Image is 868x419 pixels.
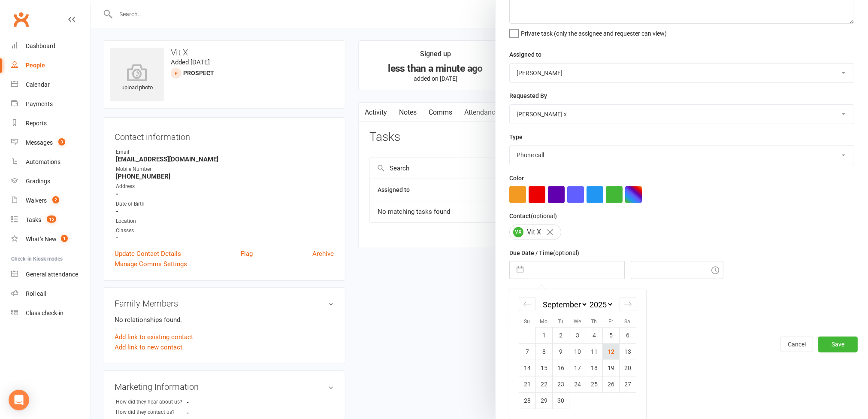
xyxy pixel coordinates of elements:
td: Sunday, September 14, 2025 [519,360,535,376]
div: Move backward to switch to the previous month. [519,297,535,311]
td: Thursday, September 11, 2025 [586,343,602,360]
label: Color [509,173,524,183]
td: Sunday, September 7, 2025 [519,343,535,360]
a: General attendance kiosk mode [11,265,91,284]
td: Thursday, September 4, 2025 [586,327,602,343]
td: Saturday, September 27, 2025 [619,376,636,392]
td: Monday, September 22, 2025 [535,376,552,392]
td: Saturday, September 6, 2025 [619,327,636,343]
td: Tuesday, September 30, 2025 [552,392,569,409]
small: Th [591,319,597,325]
span: 3 [58,138,65,146]
span: VX [513,227,523,237]
td: Sunday, September 28, 2025 [519,392,535,409]
button: Cancel [780,337,813,352]
a: Roll call [11,284,91,304]
a: Clubworx [10,9,32,30]
div: Dashboard [26,43,55,49]
button: Save [818,337,858,352]
a: Gradings [11,172,91,191]
span: Private task (only the assignee and requester can view) [521,27,667,37]
div: Messages [26,139,53,146]
td: Tuesday, September 9, 2025 [552,343,569,360]
div: Automations [26,158,60,165]
small: (optional) [553,249,579,256]
td: Tuesday, September 23, 2025 [552,376,569,392]
label: Contact [509,211,557,221]
td: Monday, September 8, 2025 [535,343,552,360]
a: Calendar [11,75,91,94]
small: Mo [540,319,547,325]
small: Sa [624,319,630,325]
td: Friday, September 19, 2025 [602,360,619,376]
td: Friday, September 26, 2025 [602,376,619,392]
td: Thursday, September 25, 2025 [586,376,602,392]
a: Reports [11,114,91,133]
div: Gradings [26,178,50,185]
a: Automations [11,152,91,172]
div: Waivers [26,197,47,204]
a: Messages 3 [11,133,91,152]
td: Monday, September 15, 2025 [535,360,552,376]
a: Class kiosk mode [11,304,91,323]
small: Tu [558,319,563,325]
span: 2 [52,196,59,203]
label: Assigned to [509,50,541,59]
td: Saturday, September 20, 2025 [619,360,636,376]
td: Wednesday, September 10, 2025 [569,343,586,360]
div: People [26,62,45,69]
td: Sunday, September 21, 2025 [519,376,535,392]
a: Payments [11,94,91,114]
span: 15 [47,216,56,223]
label: Due Date / Time [509,248,579,258]
span: 1 [61,235,68,242]
small: Fr [608,319,613,325]
td: Saturday, September 13, 2025 [619,343,636,360]
td: Tuesday, September 2, 2025 [552,327,569,343]
small: We [574,319,581,325]
small: (optional) [531,213,557,219]
a: Tasks 15 [11,210,91,230]
div: What's New [26,236,57,243]
label: Type [509,132,523,142]
div: Open Intercom Messenger [9,390,29,410]
td: Friday, September 12, 2025 [602,343,619,360]
div: Reports [26,120,47,127]
td: Friday, September 5, 2025 [602,327,619,343]
a: What's New1 [11,230,91,249]
div: Tasks [26,216,41,223]
td: Wednesday, September 3, 2025 [569,327,586,343]
a: Dashboard [11,36,91,56]
a: Waivers 2 [11,191,91,210]
div: Payments [26,100,53,107]
div: General attendance [26,271,78,278]
div: Roll call [26,290,46,297]
div: Move forward to switch to the next month. [620,297,636,311]
td: Monday, September 1, 2025 [535,327,552,343]
a: People [11,56,91,75]
div: Calendar [509,289,646,419]
div: Class check-in [26,310,64,316]
td: Thursday, September 18, 2025 [586,360,602,376]
label: Email preferences [509,287,559,297]
td: Wednesday, September 17, 2025 [569,360,586,376]
div: Calendar [26,81,50,88]
td: Wednesday, September 24, 2025 [569,376,586,392]
div: Vit X [509,225,561,240]
td: Tuesday, September 16, 2025 [552,360,569,376]
small: Su [524,319,530,325]
td: Monday, September 29, 2025 [535,392,552,409]
label: Requested By [509,91,547,100]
